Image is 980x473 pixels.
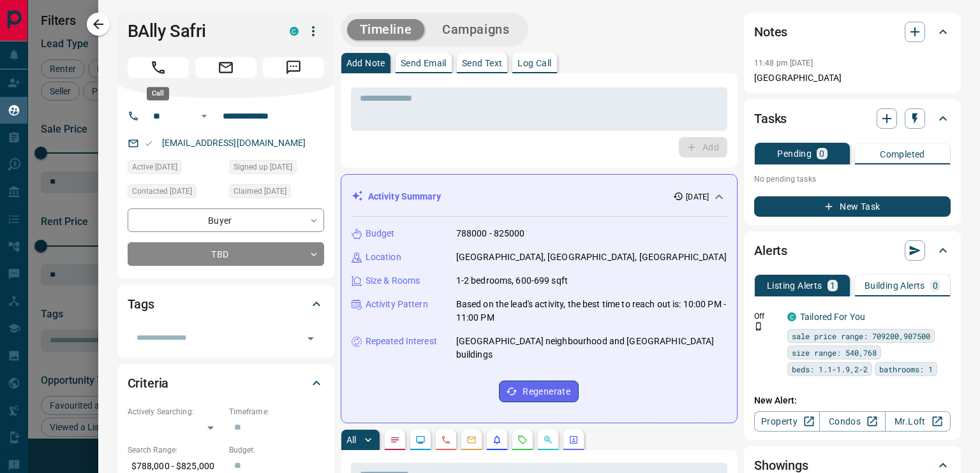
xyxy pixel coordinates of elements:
[144,139,153,148] svg: Email Valid
[128,373,169,393] h2: Criteria
[767,281,822,290] p: Listing Alerts
[366,251,401,264] p: Location
[229,184,324,202] div: Thu Aug 14 2025
[263,57,324,78] span: Message
[865,281,925,290] p: Building Alerts
[787,312,796,321] div: condos.ca
[456,251,727,264] p: [GEOGRAPHIC_DATA], [GEOGRAPHIC_DATA], [GEOGRAPHIC_DATA]
[456,335,727,361] p: [GEOGRAPHIC_DATA] neighbourhood and [GEOGRAPHIC_DATA] buildings
[229,160,324,178] div: Thu Aug 14 2025
[456,227,525,240] p: 788000 - 825000
[492,435,502,445] svg: Listing Alerts
[347,19,425,40] button: Timeline
[754,170,951,189] p: No pending tasks
[128,57,189,78] span: Call
[290,27,299,36] div: condos.ca
[754,411,820,432] a: Property
[754,322,763,331] svg: Push Notification Only
[792,346,877,359] span: size range: 540,768
[197,108,212,124] button: Open
[754,394,951,407] p: New Alert:
[346,435,357,444] p: All
[229,406,324,418] p: Timeframe:
[885,411,951,432] a: Mr.Loft
[346,59,385,68] p: Add Note
[128,184,223,202] div: Thu Aug 14 2025
[754,108,787,129] h2: Tasks
[819,149,824,158] p: 0
[128,21,271,41] h1: BAlly Safri
[128,294,154,314] h2: Tags
[441,435,451,445] svg: Calls
[830,281,835,290] p: 1
[686,191,709,203] p: [DATE]
[366,298,428,311] p: Activity Pattern
[128,160,223,178] div: Thu Aug 14 2025
[429,19,522,40] button: Campaigns
[777,149,812,158] p: Pending
[499,381,579,402] button: Regenerate
[415,435,426,445] svg: Lead Browsing Activity
[229,444,324,456] p: Budget:
[368,190,441,203] p: Activity Summary
[879,363,933,375] span: bathrooms: 1
[128,406,223,418] p: Actively Searching:
[128,289,324,319] div: Tags
[366,335,437,348] p: Repeated Interest
[128,368,324,398] div: Criteria
[132,161,177,173] span: Active [DATE]
[754,71,951,85] p: [GEOGRAPHIC_DATA]
[195,57,256,78] span: Email
[568,435,579,445] svg: Agent Actions
[466,435,477,445] svg: Emails
[517,435,528,445] svg: Requests
[754,240,787,261] h2: Alerts
[147,87,169,100] div: Call
[234,185,286,198] span: Claimed [DATE]
[132,185,192,198] span: Contacted [DATE]
[754,310,780,322] p: Off
[401,59,447,68] p: Send Email
[754,196,951,217] button: New Task
[302,330,320,347] button: Open
[128,208,324,232] div: Buyer
[128,444,223,456] p: Search Range:
[800,312,865,322] a: Tailored For You
[543,435,553,445] svg: Opportunities
[792,363,868,375] span: beds: 1.1-1.9,2-2
[456,298,727,324] p: Based on the lead's activity, the best time to reach out is: 10:00 PM - 11:00 PM
[754,22,787,42] h2: Notes
[880,150,925,159] p: Completed
[517,59,551,68] p: Log Call
[352,185,727,208] div: Activity Summary[DATE]
[366,227,395,240] p: Budget
[792,330,930,342] span: sale price range: 709200,907500
[754,235,951,266] div: Alerts
[128,242,324,266] div: TBD
[390,435,400,445] svg: Notes
[819,411,885,432] a: Condos
[366,274,420,287] p: Size & Rooms
[754,59,813,68] p: 11:48 pm [DATE]
[933,281,938,290] p: 0
[456,274,568,287] p: 1-2 bedrooms, 600-699 sqft
[162,138,306,148] a: [EMAIL_ADDRESS][DOMAIN_NAME]
[234,161,292,173] span: Signed up [DATE]
[462,59,503,68] p: Send Text
[754,103,951,134] div: Tasks
[754,17,951,47] div: Notes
